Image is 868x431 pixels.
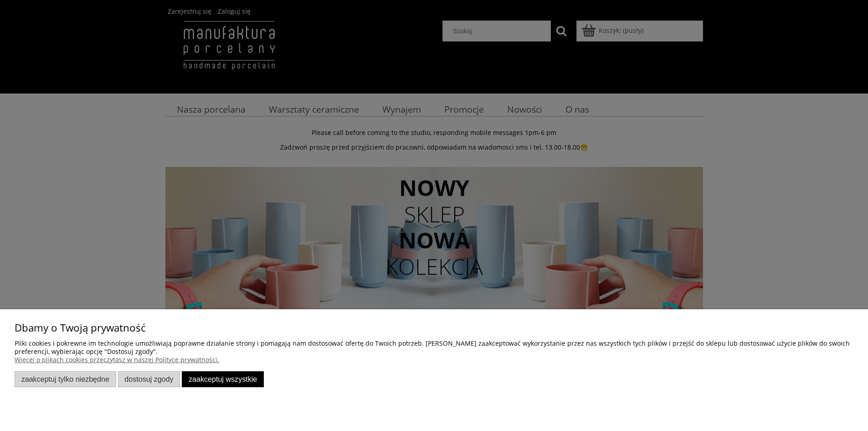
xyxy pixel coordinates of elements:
a: Więcej o plikach cookies przeczytasz w naszej Polityce prywatności. [15,355,219,364]
button: Dostosuj zgody [118,371,180,387]
button: Zaakceptuj wszystkie [182,371,264,387]
button: Zaakceptuj tylko niezbędne [15,371,116,387]
p: Pliki cookies i pokrewne im technologie umożliwiają poprawne działanie strony i pomagają nam dost... [15,339,853,356]
p: Dbamy o Twoją prywatność [15,324,853,332]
